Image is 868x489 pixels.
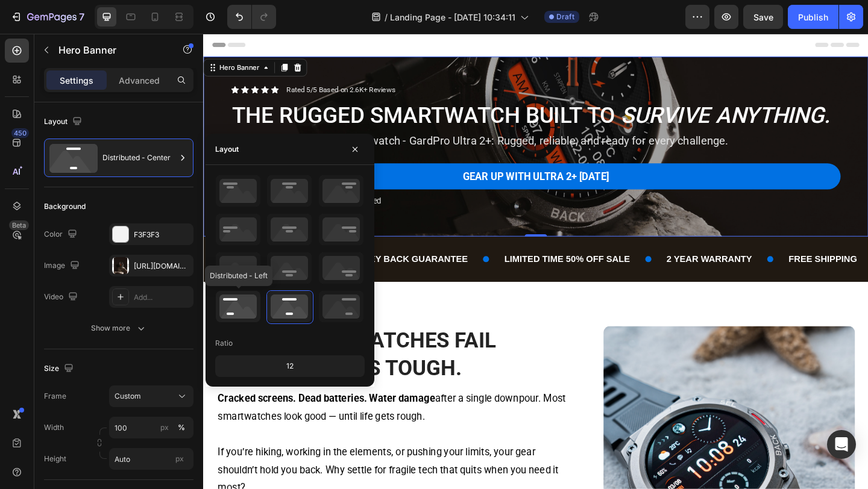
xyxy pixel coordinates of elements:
button: Show more [44,317,193,339]
div: px [160,422,169,433]
span: px [175,454,184,463]
p: Hero Banner [58,43,161,57]
div: Beta [9,220,29,230]
div: % [178,422,185,433]
div: Undo/Redo [227,5,276,29]
div: 450 [11,128,29,138]
label: Frame [44,391,66,402]
iframe: Design area [203,34,868,489]
span: Save [753,12,773,22]
input: px [109,448,193,470]
div: FREE SHIPPING [635,235,712,255]
p: Meet the best rugged smartwatch - GardPro Ultra 2+: Rugged, reliable, and ready for every challenge. [31,107,692,125]
p: after a single downpour. Most smartwatches look good — until life gets rough. [16,387,397,426]
span: Draft [556,11,574,22]
button: Publish [788,5,838,29]
p: Settings [60,74,93,87]
span: Landing Page - [DATE] 10:34:11 [390,11,515,23]
button: % [157,420,172,435]
input: px% [109,417,193,438]
span: / [385,11,388,23]
div: Video [44,289,80,305]
button: px [174,420,189,435]
div: 30 DAYS MONEY BACK GUARANTEE [115,235,289,255]
div: Ratio [215,338,233,349]
div: FREE SHIPPING [1,235,78,255]
p: Advanced [119,74,160,87]
div: Image [44,258,82,274]
a: GEAR UP WITH ULTRA 2+ [DATE] [30,141,693,169]
div: F3F3F3 [134,229,190,240]
div: Distributed - Center [102,144,176,172]
p: GEAR UP WITH ULTRA 2+ [DATE] [282,148,441,162]
div: Add... [134,292,190,303]
span: Custom [115,391,141,402]
div: Hero Banner [15,31,63,42]
div: 12 [218,358,362,375]
div: Open Intercom Messenger [827,430,856,459]
div: Layout [44,114,84,130]
div: LIMITED TIME 50% OFF SALE [326,235,465,255]
div: Show more [91,322,147,334]
button: 7 [5,5,90,29]
div: Color [44,226,80,243]
div: Size [44,361,76,377]
p: 2 YEAR WARRANTY [504,237,597,254]
h2: Most Smartwatches Fail When Life Gets Tough. [14,318,321,380]
div: Background [44,201,86,212]
div: [URL][DOMAIN_NAME] [134,261,190,272]
button: Save [743,5,783,29]
button: Custom [109,385,193,407]
i: Survive Anything. [454,75,682,103]
div: Publish [798,11,828,23]
strong: Cracked screens. Dead batteries. Water damage [16,390,252,402]
div: Layout [215,144,239,155]
label: Height [44,453,66,464]
label: Width [44,422,64,433]
p: 7 [79,10,84,24]
p: 30-day money-back guarantee included [46,176,193,188]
